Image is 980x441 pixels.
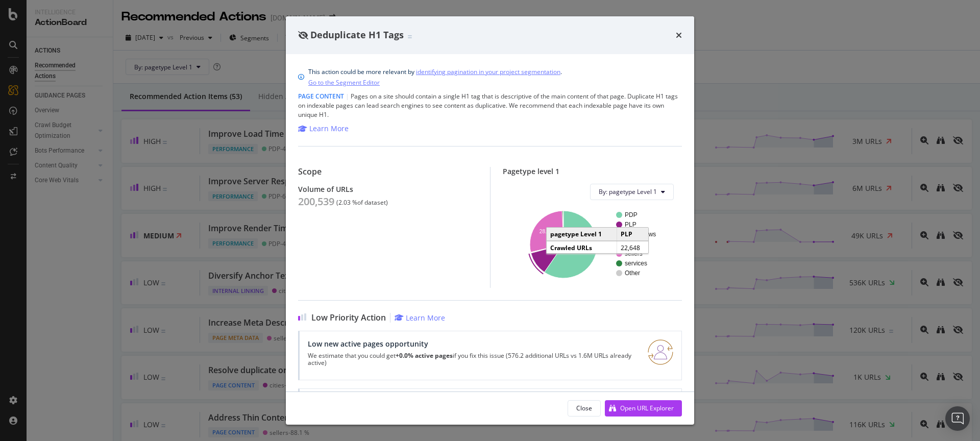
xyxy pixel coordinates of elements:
[310,29,404,41] span: Deduplicate H1 Tags
[298,195,334,208] div: 200,539
[286,16,694,425] div: modal
[625,221,636,228] text: PLP
[298,167,478,177] div: Scope
[408,35,412,38] img: Equal
[576,248,591,253] text: 59.6%
[625,269,640,277] text: Other
[308,352,635,366] p: We estimate that you could get if you fix this issue (576.2 additional URLs vs 1.6M URLs already ...
[576,404,592,412] div: Close
[503,167,682,176] div: Pagetype level 1
[511,208,670,280] svg: A chart.
[298,92,344,101] span: Page Content
[568,400,601,416] button: Close
[298,92,682,119] div: Pages on a site should contain a single H1 tag that is descriptive of the main content of that pa...
[945,406,970,431] div: Open Intercom Messenger
[625,260,647,267] text: services
[625,250,643,257] text: sellers
[395,313,445,323] a: Learn More
[336,199,388,206] div: ( 2.03 % of dataset )
[605,400,682,416] button: Open URL Explorer
[416,66,560,77] a: identifying pagination in your project segmentation
[676,29,682,42] div: times
[308,339,635,348] div: Low new active pages opportunity
[625,231,656,238] text: tradeshows
[298,66,682,88] div: info banner
[298,31,308,39] div: eye-slash
[308,66,562,88] div: This action could be more relevant by .
[406,313,445,323] div: Learn More
[298,185,478,193] div: Volume of URLs
[625,211,638,218] text: PDP
[311,313,386,323] span: Low Priority Action
[625,240,639,248] text: cities
[599,187,657,196] span: By: pagetype Level 1
[539,229,553,234] text: 28.1%
[590,184,674,200] button: By: pagetype Level 1
[346,92,349,101] span: |
[648,339,673,365] img: RO06QsNG.png
[308,77,380,88] a: Go to the Segment Editor
[620,404,674,412] div: Open URL Explorer
[309,124,349,134] div: Learn More
[396,351,453,360] strong: +0.0% active pages
[298,124,349,134] a: Learn More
